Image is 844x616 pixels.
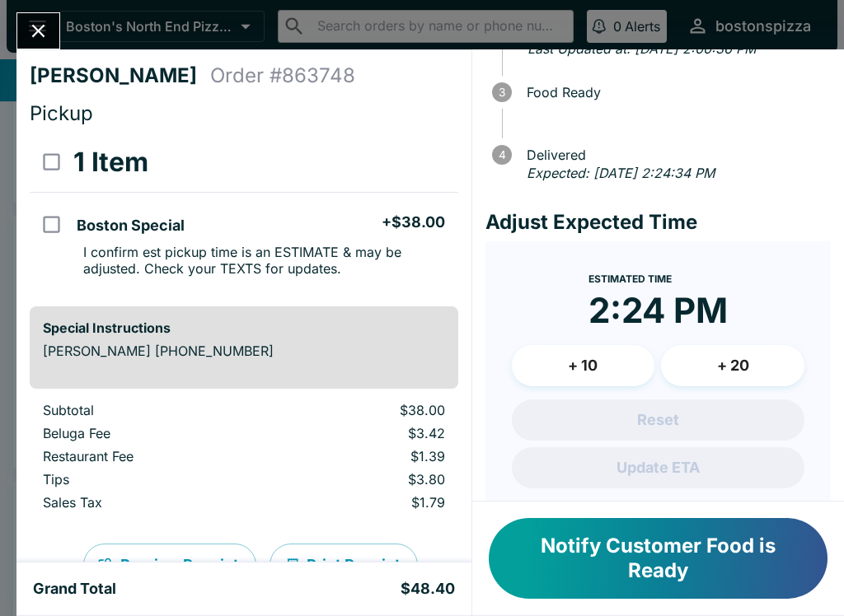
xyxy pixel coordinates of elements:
button: Close [17,13,59,49]
button: + 20 [661,345,804,386]
h5: + $38.00 [382,212,445,232]
p: Restaurant Fee [43,448,256,464]
table: orders table [30,133,458,293]
h5: Boston Special [77,216,185,236]
em: Last Updated at: [DATE] 2:00:36 PM [527,40,756,57]
text: 3 [499,86,505,99]
h6: Special Instructions [43,320,445,336]
p: $3.80 [283,471,444,488]
p: Tips [43,471,256,488]
p: Beluga Fee [43,425,256,441]
h5: Grand Total [33,579,116,599]
h4: Adjust Expected Time [485,210,831,235]
p: $3.42 [283,425,444,441]
button: Preview Receipt [83,544,256,586]
h4: Order # 863748 [210,63,355,88]
button: Notify Customer Food is Ready [489,518,828,599]
button: + 10 [512,345,655,386]
p: Subtotal [43,402,256,418]
p: $38.00 [283,402,444,418]
h4: [PERSON_NAME] [30,63,210,88]
span: Food Ready [518,85,831,100]
h5: $48.40 [401,579,455,599]
p: $1.79 [283,494,444,511]
h3: 1 Item [73,146,148,179]
span: Delivered [518,147,831,162]
p: I confirm est pickup time is an ESTIMATE & may be adjusted. Check your TEXTS for updates. [83,244,444,277]
span: Estimated Time [588,273,672,285]
p: Sales Tax [43,494,256,511]
button: Print Receipt [270,544,418,586]
text: 4 [498,148,505,161]
em: Expected: [DATE] 2:24:34 PM [527,165,715,181]
time: 2:24 PM [588,289,728,332]
table: orders table [30,402,458,517]
p: $1.39 [283,448,444,464]
span: Pickup [30,101,93,125]
p: [PERSON_NAME] [PHONE_NUMBER] [43,343,445,359]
